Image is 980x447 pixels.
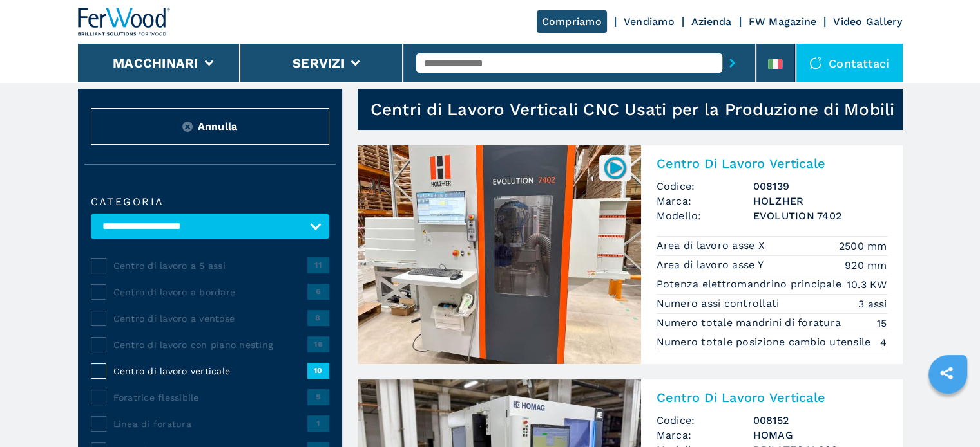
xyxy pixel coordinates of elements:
[358,145,641,364] img: Centro Di Lavoro Verticale HOLZHER EVOLUTION 7402
[307,415,329,431] span: 1
[657,239,769,253] p: Area di lavoro asse X
[877,316,887,331] em: 15
[307,257,329,273] span: 11
[198,119,238,134] span: Annulla
[113,259,307,272] span: Centro di lavoro a 5 assi
[657,208,753,223] span: Modello:
[930,357,963,389] a: sharethis
[925,389,970,437] iframe: Chat
[880,335,887,350] em: 4
[858,296,887,311] em: 3 assi
[657,316,845,330] p: Numero totale mandrini di foratura
[113,55,198,71] button: Macchinari
[307,389,329,405] span: 5
[91,197,329,207] label: Categoria
[113,391,307,404] span: Foratrice flessibile
[839,239,887,253] em: 2500 mm
[657,296,783,311] p: Numero assi controllati
[182,122,193,132] img: Reset
[113,286,307,298] span: Centro di lavoro a bordare
[307,363,329,378] span: 10
[602,155,628,180] img: 008139
[78,8,171,36] img: Ferwood
[657,156,887,171] h2: Centro Di Lavoro Verticale
[753,413,887,428] h3: 008152
[796,44,903,82] div: Contattaci
[657,258,767,272] p: Area di lavoro asse Y
[624,15,675,28] a: Vendiamo
[657,179,753,194] span: Codice:
[753,208,887,223] h3: EVOLUTION 7402
[753,179,887,194] h3: 008139
[537,10,607,33] a: Compriamo
[307,336,329,352] span: 16
[113,312,307,325] span: Centro di lavoro a ventose
[657,428,753,442] span: Marca:
[845,258,887,273] em: 920 mm
[753,194,887,208] h3: HOLZHER
[307,284,329,299] span: 6
[307,310,329,325] span: 8
[749,15,817,28] a: FW Magazine
[657,413,753,428] span: Codice:
[358,145,903,364] a: Centro Di Lavoro Verticale HOLZHER EVOLUTION 7402008139Centro Di Lavoro VerticaleCodice:008139Mar...
[809,57,822,69] img: Contattaci
[293,55,345,71] button: Servizi
[657,390,887,405] h2: Centro Di Lavoro Verticale
[753,428,887,442] h3: HOMAG
[847,277,887,292] em: 10.3 KW
[722,48,742,78] button: submit-button
[657,277,845,291] p: Potenza elettromandrino principale
[833,15,902,28] a: Video Gallery
[370,99,895,120] h1: Centri di Lavoro Verticali CNC Usati per la Produzione di Mobili
[113,365,307,378] span: Centro di lavoro verticale
[691,15,732,28] a: Azienda
[657,335,874,349] p: Numero totale posizione cambio utensile
[657,194,753,208] span: Marca:
[113,417,307,430] span: Linea di foratura
[91,108,329,145] button: ResetAnnulla
[113,338,307,351] span: Centro di lavoro con piano nesting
